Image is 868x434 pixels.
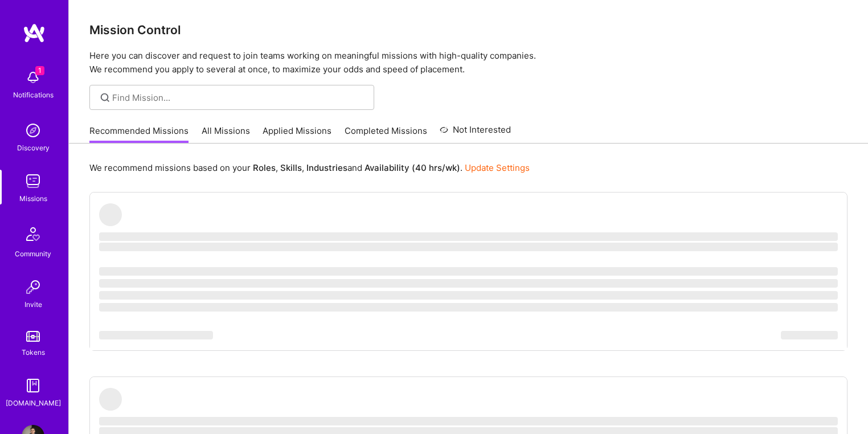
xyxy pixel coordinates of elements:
[345,125,427,144] a: Completed Missions
[89,162,530,174] p: We recommend missions based on your , , and .
[22,119,44,142] img: discovery
[6,397,61,409] div: [DOMAIN_NAME]
[22,66,44,89] img: bell
[26,331,40,342] img: tokens
[35,66,44,75] span: 1
[99,91,112,104] i: icon SearchGrey
[19,193,47,204] div: Missions
[23,23,46,43] img: logo
[24,298,42,310] div: Invite
[263,125,331,144] a: Applied Missions
[17,142,50,154] div: Discovery
[465,162,530,173] a: Update Settings
[89,125,189,144] a: Recommended Missions
[306,162,347,173] b: Industries
[280,162,302,173] b: Skills
[22,374,44,397] img: guide book
[89,23,847,37] h3: Mission Control
[202,125,250,144] a: All Missions
[440,123,511,144] a: Not Interested
[22,170,44,193] img: teamwork
[15,248,51,260] div: Community
[112,92,366,104] input: Find Mission...
[365,162,460,173] b: Availability (40 hrs/wk)
[89,49,847,76] p: Here you can discover and request to join teams working on meaningful missions with high-quality ...
[19,220,47,248] img: Community
[253,162,276,173] b: Roles
[22,276,44,298] img: Invite
[22,346,45,358] div: Tokens
[13,89,54,101] div: Notifications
